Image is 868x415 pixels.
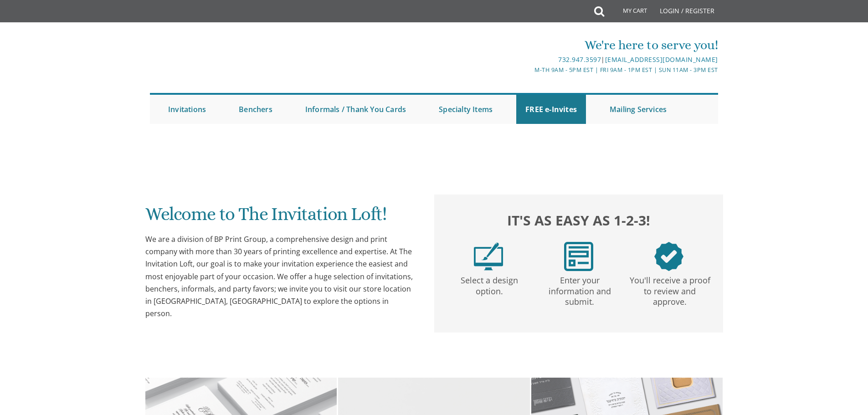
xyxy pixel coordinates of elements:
[605,55,718,64] a: [EMAIL_ADDRESS][DOMAIN_NAME]
[340,65,718,75] div: M-Th 9am - 5pm EST | Fri 9am - 1pm EST | Sun 11am - 3pm EST
[601,95,676,124] a: Mailing Services
[564,242,593,271] img: step2.png
[603,1,653,24] a: My Cart
[474,242,503,271] img: step1.png
[627,271,713,307] p: You'll receive a proof to review and approve.
[654,242,683,271] img: step3.png
[516,95,586,124] a: FREE e-Invites
[145,233,416,320] div: We are a division of BP Print Group, a comprehensive design and print company with more than 30 y...
[145,204,416,231] h1: Welcome to The Invitation Loft!
[296,95,415,124] a: Informals / Thank You Cards
[430,95,502,124] a: Specialty Items
[558,55,601,64] a: 732.947.3597
[340,54,718,65] div: |
[536,271,623,307] p: Enter your information and submit.
[340,36,718,54] div: We're here to serve you!
[443,210,714,231] h2: It's as easy as 1-2-3!
[446,271,533,297] p: Select a design option.
[230,95,282,124] a: Benchers
[159,95,215,124] a: Invitations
